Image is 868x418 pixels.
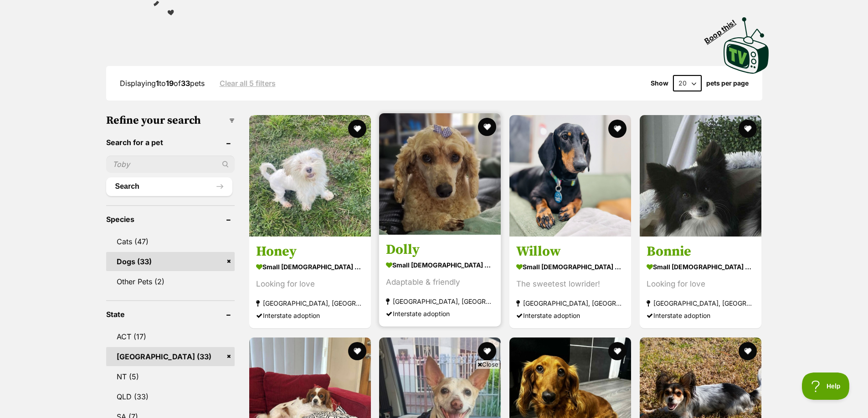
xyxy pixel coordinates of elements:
span: Show [651,80,668,87]
img: Dolly - Poodle (Miniature) Dog [379,113,501,235]
h3: Bonnie [647,243,755,261]
button: favourite [608,120,627,138]
strong: small [DEMOGRAPHIC_DATA] Dog [516,261,624,274]
span: Close [476,360,500,369]
div: Interstate adoption [647,310,755,322]
div: The sweetest lowrider! [516,278,624,291]
strong: small [DEMOGRAPHIC_DATA] Dog [647,261,755,274]
img: Bonnie - Pomeranian Dog [640,115,761,237]
a: [GEOGRAPHIC_DATA] (33) [106,347,235,366]
a: Boop this! [724,9,769,76]
header: Species [106,215,235,223]
a: Honey small [DEMOGRAPHIC_DATA] Dog Looking for love [GEOGRAPHIC_DATA], [GEOGRAPHIC_DATA] Intersta... [249,237,371,329]
header: State [106,310,235,318]
a: Willow small [DEMOGRAPHIC_DATA] Dog The sweetest lowrider! [GEOGRAPHIC_DATA], [GEOGRAPHIC_DATA] I... [509,237,631,329]
strong: 1 [156,79,159,88]
a: Bonnie small [DEMOGRAPHIC_DATA] Dog Looking for love [GEOGRAPHIC_DATA], [GEOGRAPHIC_DATA] Interst... [640,237,761,329]
div: Looking for love [256,278,364,291]
h3: Willow [516,243,624,261]
div: Looking for love [647,278,755,291]
strong: small [DEMOGRAPHIC_DATA] Dog [256,261,364,274]
button: favourite [348,342,366,360]
div: Adaptable & friendly [386,277,494,289]
a: Clear all 5 filters [220,79,276,87]
div: Interstate adoption [256,310,364,322]
div: Interstate adoption [386,308,494,320]
strong: [GEOGRAPHIC_DATA], [GEOGRAPHIC_DATA] [516,297,624,310]
strong: small [DEMOGRAPHIC_DATA] Dog [386,259,494,272]
a: Other Pets (2) [106,272,235,291]
strong: 19 [166,79,174,88]
header: Search for a pet [106,138,235,146]
img: Willow - Dachshund Dog [509,115,631,237]
a: QLD (33) [106,387,235,406]
img: Honey - Maltese x Shih Tzu Dog [249,115,371,237]
div: Interstate adoption [516,310,624,322]
span: Displaying to of pets [120,79,205,88]
input: Toby [106,156,235,173]
iframe: Advertisement [268,373,600,413]
a: Dolly small [DEMOGRAPHIC_DATA] Dog Adaptable & friendly [GEOGRAPHIC_DATA], [GEOGRAPHIC_DATA] Inte... [379,235,501,327]
h3: Honey [256,243,364,261]
button: favourite [478,342,496,360]
button: Search [106,177,232,196]
iframe: Help Scout Beacon - Open [802,373,850,400]
strong: [GEOGRAPHIC_DATA], [GEOGRAPHIC_DATA] [386,296,494,308]
a: ACT (17) [106,327,235,346]
button: favourite [608,342,627,360]
button: favourite [739,342,757,360]
a: NT (5) [106,367,235,386]
h3: Refine your search [106,114,235,127]
button: favourite [739,120,757,138]
h3: Dolly [386,242,494,259]
label: pets per page [706,80,749,87]
a: Cats (47) [106,232,235,251]
span: Boop this! [703,12,745,45]
button: favourite [348,120,366,138]
img: PetRescue TV logo [724,17,769,74]
button: favourite [478,118,496,136]
strong: [GEOGRAPHIC_DATA], [GEOGRAPHIC_DATA] [647,297,755,310]
strong: [GEOGRAPHIC_DATA], [GEOGRAPHIC_DATA] [256,297,364,310]
strong: 33 [181,79,190,88]
a: Dogs (33) [106,252,235,271]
